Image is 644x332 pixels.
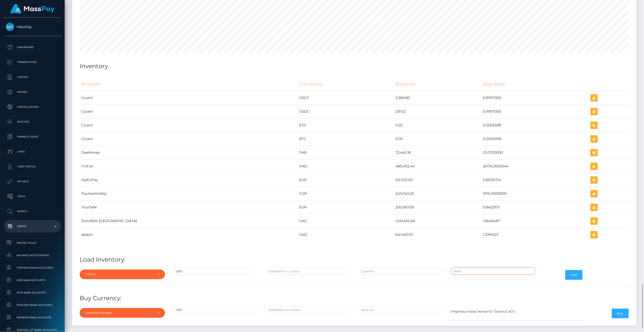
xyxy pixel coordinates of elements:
td: apaylo [80,228,297,241]
td: 2,369.80 [394,91,481,105]
td: 0.9997000 [481,105,589,118]
h4: Inventory [80,62,629,71]
td: Cozeni [80,132,297,146]
a: Dashboard [4,41,61,53]
span: MCB Bank Accounts [6,290,59,295]
th: Avg Rate [481,77,589,91]
a: Ibanera Bank Accounts [4,312,61,323]
span: Pricing Rules [6,240,59,246]
td: 0.0002308 [481,118,589,132]
span: MyEUPay Bank Accounts [6,302,59,308]
td: FinFan [80,159,297,173]
span: MassPay [4,25,61,29]
p: Transactions [6,58,59,66]
a: Transactions [4,56,61,68]
span: Balance Adjustments [6,252,59,258]
a: Admin [4,220,61,233]
textarea: {"HighValue":false,"VendorID":"DaVinciCAD"} [451,306,583,321]
th: Currency [297,77,394,91]
a: Links [4,145,61,158]
button: FinFan [80,270,165,279]
td: 1.3640487 [481,214,589,228]
button: Liquidity Provider [80,308,165,318]
input: Destination Currency [265,306,351,313]
input: Quantity [358,268,443,275]
h4: Load Inventory: [80,255,629,264]
td: 33.0700000 [481,146,589,159]
td: ETH [297,118,394,132]
td: 0.00 [394,132,481,146]
p: Dashboard [6,44,59,51]
td: 0.02 [394,118,481,132]
p: Taxes [6,193,59,200]
td: BTC [297,132,394,146]
a: Search [4,205,61,218]
td: COP [297,187,394,200]
td: PaymentsWay [80,187,297,200]
p: Search [6,208,59,215]
td: DeeMoney [80,146,297,159]
p: Admin [6,223,59,230]
a: Pricing Rules [4,237,61,248]
input: Destination Currency [265,268,351,275]
td: EUR [297,173,394,187]
p: Ledger [6,73,59,81]
input: Amount [358,306,443,313]
td: 0.9997000 [481,91,589,105]
a: MyEUPay Bank Accounts [4,300,61,310]
td: VND [297,159,394,173]
p: Batches [6,118,59,126]
input: Rate [451,268,536,275]
a: Payees [4,86,61,98]
td: 3915.0000000 [481,187,589,200]
td: CAD [297,214,394,228]
td: YourSafe [80,200,297,214]
a: MCB Bank Accounts [4,287,61,298]
td: USDT [297,91,394,105]
span: Ibanera Bank Accounts [6,315,59,320]
a: API Keys [4,175,61,188]
td: 641,490.01 [394,228,481,241]
h4: Buy Currency: [80,294,629,303]
th: Balance [394,77,481,91]
td: 1,541,665.66 [394,214,481,228]
button: Buy [612,309,629,318]
td: EUR [297,200,394,214]
input: Source Currency [172,268,258,275]
a: Batches [4,116,61,128]
td: 489,492.44 [394,159,481,173]
a: Manage Users [4,131,61,143]
td: 243,043.20 [394,187,481,200]
div: FinFan [85,272,154,276]
span: CRB Bank Accounts [6,277,59,283]
input: Source Currency [172,306,258,313]
td: Cozeni [80,91,297,105]
div: Liquidity Provider [85,311,154,315]
p: API Keys [6,178,59,185]
td: 1.3749123 [481,228,589,241]
td: MyEUPay [80,173,297,187]
p: Payees [6,88,59,96]
td: Cozeni [80,105,297,118]
img: MassPay Logo [10,4,54,14]
th: Provider [80,77,297,91]
button: Add [565,270,583,280]
td: 26176.0665544 [481,159,589,173]
a: Fortress Bank Accounts [4,262,61,273]
a: User Profile [4,160,61,173]
img: MassPay [6,23,14,31]
span: Fortress Bank Accounts [6,265,59,271]
a: Cancellations [4,101,61,113]
td: 218.52 [394,105,481,118]
a: Balance Adjustments [4,250,61,261]
td: CAD [297,228,394,241]
p: Links [6,148,59,155]
td: THB [297,146,394,159]
td: 0.8609724 [481,173,589,187]
td: ZumRails [GEOGRAPHIC_DATA] [80,214,297,228]
a: Ledger [4,71,61,83]
td: 200,967.09 [394,200,481,214]
td: USDC [297,105,394,118]
a: Taxes [4,190,61,203]
td: 73,443.18 [394,146,481,159]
